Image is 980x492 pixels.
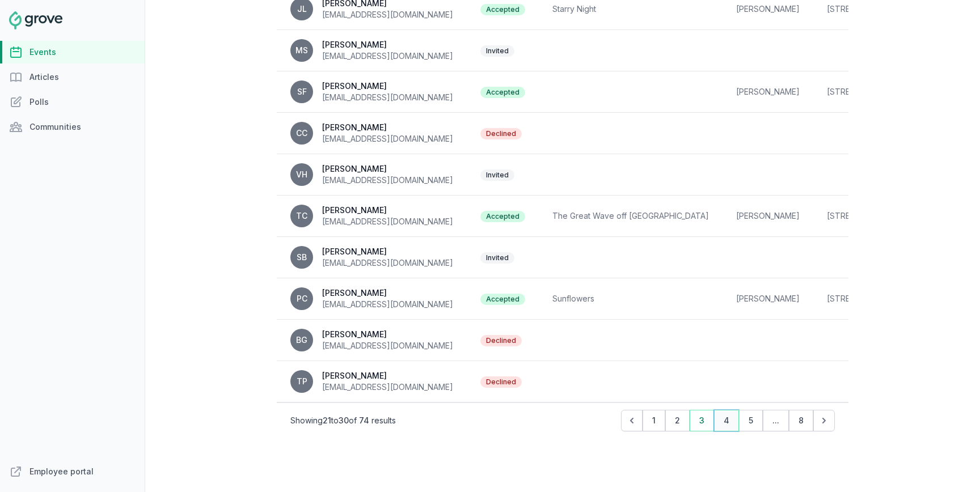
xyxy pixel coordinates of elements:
div: [PERSON_NAME] [322,163,453,175]
div: [EMAIL_ADDRESS][DOMAIN_NAME] [322,299,453,310]
button: 5 [739,410,763,431]
div: [EMAIL_ADDRESS][DOMAIN_NAME] [322,257,453,269]
div: [PERSON_NAME] [322,287,453,299]
span: JL [297,5,307,13]
span: BG [296,336,307,344]
span: Invited [480,45,514,57]
div: [EMAIL_ADDRESS][DOMAIN_NAME] [322,381,453,393]
span: CC [296,129,307,137]
div: [EMAIL_ADDRESS][DOMAIN_NAME] [322,50,453,62]
span: TC [296,212,307,220]
td: [STREET_ADDRESS] [813,196,916,237]
div: [EMAIL_ADDRESS][DOMAIN_NAME] [322,340,453,351]
td: [PERSON_NAME] [723,196,813,237]
button: 8 [789,410,813,431]
span: 74 [359,415,369,425]
td: The Great Wave off [GEOGRAPHIC_DATA] [539,196,723,237]
img: Grove [9,11,62,29]
p: Showing to of results [290,415,396,426]
div: [EMAIL_ADDRESS][DOMAIN_NAME] [322,133,453,145]
div: [PERSON_NAME] [322,39,453,50]
span: SF [297,88,307,96]
span: MS [295,46,308,54]
span: Accepted [480,4,525,15]
span: Accepted [480,87,525,98]
span: Declined [480,376,522,388]
div: [EMAIL_ADDRESS][DOMAIN_NAME] [322,9,453,20]
div: [PERSON_NAME] [322,370,453,381]
span: Invited [480,252,514,264]
div: [EMAIL_ADDRESS][DOMAIN_NAME] [322,175,453,186]
div: [PERSON_NAME] [322,246,453,257]
span: PC [297,295,307,303]
div: [PERSON_NAME] [322,329,453,340]
span: Declined [480,128,522,139]
div: [PERSON_NAME] [322,122,453,133]
div: [EMAIL_ADDRESS][DOMAIN_NAME] [322,92,453,103]
span: 30 [339,415,349,425]
span: Invited [480,169,514,181]
td: [STREET_ADDRESS] [813,278,916,320]
td: [STREET_ADDRESS] [813,71,916,113]
span: 21 [323,415,331,425]
div: [EMAIL_ADDRESS][DOMAIN_NAME] [322,216,453,227]
nav: Pagination [621,410,835,431]
span: TP [297,378,307,385]
button: 4 [714,410,739,431]
button: 2 [665,410,690,431]
span: Accepted [480,211,525,222]
td: Sunflowers [539,278,723,320]
td: [PERSON_NAME] [723,278,813,320]
span: Accepted [480,294,525,305]
button: 1 [643,410,665,431]
button: 3 [690,410,714,431]
span: VH [296,171,307,179]
div: [PERSON_NAME] [322,80,453,92]
div: [PERSON_NAME] [322,205,453,216]
span: SB [297,253,307,261]
span: ... [763,410,789,431]
td: [PERSON_NAME] [723,71,813,113]
span: Declined [480,335,522,346]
